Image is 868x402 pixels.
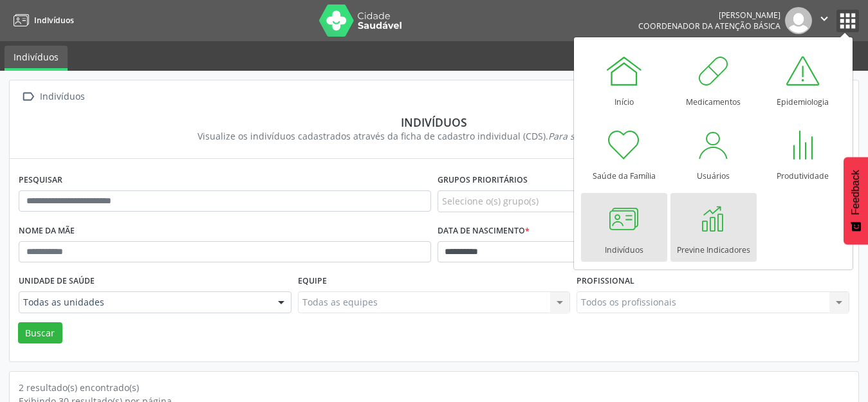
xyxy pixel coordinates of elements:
a: Epidemiologia [760,45,846,114]
a: Indivíduos [581,193,667,262]
a: Início [581,45,667,114]
span: Selecione o(s) grupo(s) [442,194,539,208]
i:  [817,12,831,26]
a:  Indivíduos [19,87,87,106]
div: Indivíduos [28,115,840,129]
button: apps [836,10,859,32]
label: Pesquisar [19,170,62,190]
div: Indivíduos [37,87,87,106]
a: Previne Indicadores [670,193,757,262]
a: Saúde da Família [581,119,667,188]
i: Para saber mais, [548,130,670,142]
label: Nome da mãe [19,221,75,241]
a: Indivíduos [9,10,74,31]
a: Medicamentos [670,45,757,114]
button:  [812,7,836,34]
span: Feedback [850,170,862,215]
img: img [785,7,812,34]
label: Data de nascimento [438,221,530,241]
label: Grupos prioritários [438,170,528,190]
label: Unidade de saúde [19,271,95,291]
div: [PERSON_NAME] [638,10,780,21]
label: Equipe [298,271,327,291]
a: Usuários [670,119,757,188]
span: Todas as unidades [23,296,265,309]
label: Profissional [577,271,634,291]
a: Indivíduos [5,46,68,71]
span: Indivíduos [34,15,74,26]
button: Buscar [18,322,62,344]
div: 2 resultado(s) encontrado(s) [19,381,849,394]
i:  [19,87,37,106]
a: Produtividade [760,119,846,188]
span: Coordenador da Atenção Básica [638,21,780,32]
button: Feedback - Mostrar pesquisa [844,157,868,244]
div: Visualize os indivíduos cadastrados através da ficha de cadastro individual (CDS). [28,129,840,143]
